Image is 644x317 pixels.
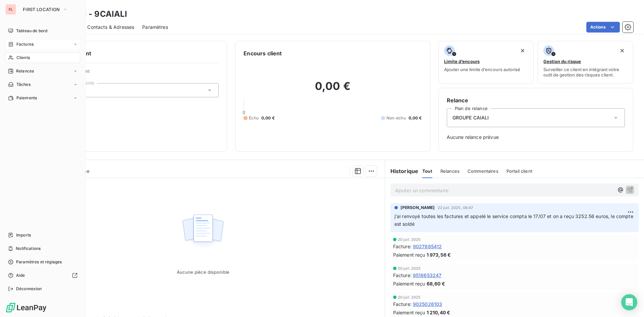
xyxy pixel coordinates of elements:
[5,52,80,63] a: Clients
[413,272,442,279] span: 9518653247
[244,80,422,100] h2: 0,00 €
[447,96,625,104] h6: Relance
[427,251,451,258] span: 1 973,56 €
[393,280,425,287] span: Paiement reçu
[5,257,80,267] a: Paramètres et réglages
[452,114,489,121] span: GROUPE CAIALI
[438,41,534,84] button: Limite d’encoursAjouter une limite d’encours autorisé
[394,213,635,227] span: j'ai renvoyé toutes les factures et appelé le service compta le 17/07 et on a reçu 3252.56 euros,...
[16,272,25,278] span: Aide
[385,167,419,175] h6: Historique
[386,115,406,121] span: Non-échu
[543,67,628,77] span: Surveiller ce client en intégrant votre outil de gestion des risques client.
[243,110,245,115] span: 0
[181,211,224,252] img: Empty state
[427,280,445,287] span: 68,60 €
[468,168,498,174] span: Commentaires
[586,22,620,33] button: Actions
[16,41,34,47] span: Factures
[5,270,80,281] a: Aide
[16,82,31,88] span: Tâches
[440,168,460,174] span: Relances
[543,59,581,64] span: Gestion du risque
[16,246,41,252] span: Notifications
[16,55,30,61] span: Clients
[142,24,168,31] span: Paramètres
[538,41,633,84] button: Gestion du risqueSurveiller ce client en intégrant votre outil de gestion des risques client.
[16,232,31,238] span: Imports
[413,243,442,250] span: 9027885412
[506,168,532,174] span: Portail client
[5,79,80,90] a: Tâches
[5,230,80,241] a: Imports
[16,259,62,265] span: Paramètres et réglages
[5,302,47,313] img: Logo LeanPay
[444,67,520,72] span: Ajouter une limite d’encours autorisé
[5,93,80,103] a: Paiements
[5,4,16,15] div: FL
[400,205,435,211] span: [PERSON_NAME]
[393,243,412,250] span: Facture :
[398,266,421,270] span: 20 juil. 2025
[59,8,127,20] h3: CAIALI - 9CAIALI
[244,49,282,57] h6: Encours client
[177,269,229,275] span: Aucune pièce disponible
[16,28,47,34] span: Tableau de bord
[413,301,442,308] span: 9025026103
[5,25,80,36] a: Tableau de bord
[438,206,473,210] span: 22 juil. 2025, 08:47
[409,115,422,121] span: 0,00 €
[54,68,219,78] span: Propriétés Client
[5,39,80,50] a: Factures
[422,168,432,174] span: Tout
[16,95,37,101] span: Paiements
[249,115,259,121] span: Échu
[427,309,450,316] span: 1 210,40 €
[393,309,425,316] span: Paiement reçu
[444,59,480,64] span: Limite d’encours
[16,68,34,74] span: Relances
[23,7,60,12] span: FIRST LOCATION
[87,24,134,31] span: Contacts & Adresses
[16,286,42,292] span: Déconnexion
[393,272,412,279] span: Facture :
[393,251,425,258] span: Paiement reçu
[621,294,637,310] div: Open Intercom Messenger
[447,134,625,141] span: Aucune relance prévue
[261,115,275,121] span: 0,00 €
[393,301,412,308] span: Facture :
[398,237,421,242] span: 20 juil. 2025
[5,66,80,76] a: Relances
[41,49,219,57] h6: Informations client
[398,295,421,299] span: 20 juil. 2025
